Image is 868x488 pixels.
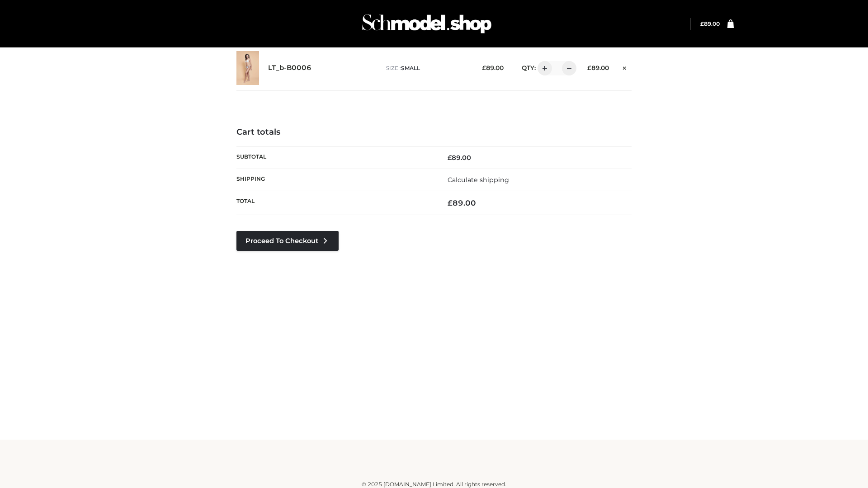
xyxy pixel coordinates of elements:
div: QTY: [513,61,573,75]
h4: Cart totals [236,127,632,137]
span: £ [448,154,452,162]
bdi: 89.00 [700,20,720,27]
th: Subtotal [236,146,434,169]
span: £ [482,64,486,71]
bdi: 89.00 [482,64,504,71]
img: Schmodel Admin 964 [359,6,495,42]
p: size : [386,64,468,72]
a: Calculate shipping [448,176,509,184]
img: LT_b-B0006 - SMALL [236,51,259,85]
a: LT_b-B0006 [268,64,311,72]
a: Remove this item [618,61,632,73]
bdi: 89.00 [448,198,476,207]
span: £ [448,198,453,207]
th: Shipping [236,169,434,191]
span: SMALL [401,65,420,71]
span: £ [700,20,704,27]
bdi: 89.00 [587,64,609,71]
a: £89.00 [700,20,720,27]
span: £ [587,64,591,71]
bdi: 89.00 [448,154,471,162]
a: Proceed to Checkout [236,231,339,251]
th: Total [236,191,434,215]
